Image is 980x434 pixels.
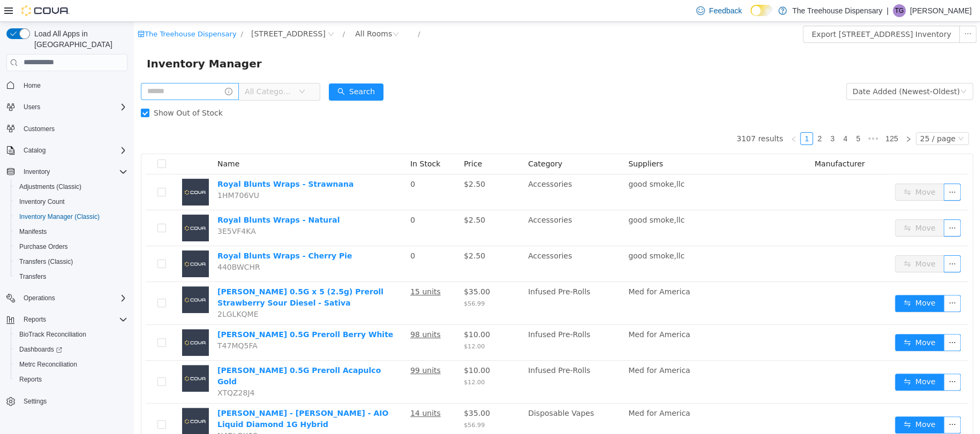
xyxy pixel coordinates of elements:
a: Reports [15,373,46,386]
td: Accessories [390,188,490,224]
li: Previous Page [653,110,666,123]
span: $10.00 [330,344,356,353]
span: Manifests [15,225,127,238]
i: icon: down [826,66,833,74]
span: Settings [19,394,127,408]
span: good smoke,llc [494,158,551,166]
button: Transfers (Classic) [11,254,132,269]
u: 98 units [276,308,307,317]
span: $2.50 [330,230,351,238]
a: Adjustments (Classic) [15,180,86,193]
span: Load All Apps in [GEOGRAPHIC_DATA] [30,28,127,50]
button: BioTrack Reconciliation [11,327,132,342]
span: $10.00 [330,308,356,317]
button: Operations [2,291,132,306]
li: 1 [666,110,679,123]
div: 25 / page [786,111,821,123]
span: T47MQ5FA [84,319,124,328]
img: Cova [21,5,70,16]
span: Reports [15,373,127,386]
a: icon: shopThe Treehouse Dispensary [4,8,102,16]
a: Dashboards [15,343,66,356]
a: Purchase Orders [15,240,72,253]
button: Export [STREET_ADDRESS] Inventory [669,4,825,21]
span: 0 [276,194,281,202]
button: icon: swapMove [761,394,810,412]
span: Suppliers [494,138,529,146]
button: icon: ellipsis [810,394,827,412]
td: Infused Pre-Rolls [390,339,490,382]
span: / [284,8,286,16]
span: Med for America [494,387,556,395]
button: icon: swapMove [761,162,810,179]
span: Med for America [494,265,556,274]
a: Settings [19,395,51,408]
span: Inventory Manager (Classic) [15,210,127,223]
button: icon: ellipsis [810,352,827,369]
span: $12.00 [330,357,351,364]
span: 440BWCHR [84,241,126,249]
span: Metrc Reconciliation [15,358,127,371]
a: 4 [705,111,717,123]
span: All Categories [111,64,160,75]
button: icon: swapMove [761,197,810,215]
span: Purchase Orders [19,242,68,251]
span: $56.99 [330,400,351,407]
p: The Treehouse Dispensary [792,4,882,17]
a: 2 [680,111,691,123]
button: icon: swapMove [761,233,810,250]
a: [PERSON_NAME] - [PERSON_NAME] - AIO Liquid Diamond 1G Hybrid [84,387,254,407]
u: 99 units [276,344,307,353]
td: Infused Pre-Rolls [390,303,490,339]
span: Dashboards [19,345,62,354]
button: icon: ellipsis [810,273,827,290]
span: Transfers [15,270,127,283]
span: Reports [19,375,42,384]
span: Metrc Reconciliation [19,360,77,369]
button: icon: swapMove [761,273,810,290]
a: 5 [718,111,730,123]
button: Inventory [19,165,54,178]
span: BioTrack Reconciliation [15,328,127,341]
span: 1HM706VU [84,169,125,178]
span: Med for America [494,344,556,353]
li: Next 5 Pages [730,110,748,123]
span: Show Out of Stock [16,87,93,95]
span: Home [19,79,127,92]
img: Royal Blunts Wraps - Cherry Pie placeholder [48,229,75,255]
a: Royal Blunts Wraps - Natural [84,194,206,202]
span: Inventory Count [15,195,127,208]
button: Inventory Manager (Classic) [11,209,132,224]
span: good smoke,llc [494,194,551,202]
span: Catalog [24,146,46,155]
span: 0 [276,230,281,238]
span: Med for America [494,308,556,317]
div: Teresa Garcia [893,4,906,17]
span: $35.00 [330,265,356,274]
td: Infused Pre-Rolls [390,260,490,303]
a: Customers [19,123,59,135]
span: Reports [24,315,46,324]
a: Royal Blunts Wraps - Strawnana [84,158,220,166]
button: Reports [2,312,132,327]
button: icon: ellipsis [810,162,827,179]
button: Reports [11,372,132,387]
span: Inventory Manager (Classic) [19,212,100,221]
button: icon: ellipsis [810,312,827,329]
button: icon: swapMove [761,352,810,369]
i: icon: shop [4,9,11,16]
span: Inventory Manager [13,33,134,50]
button: Manifests [11,224,132,239]
span: Customers [19,122,127,135]
span: Customers [24,125,55,133]
span: Manufacturer [681,138,731,146]
span: / [209,8,211,16]
span: Inventory [24,167,50,176]
button: Reports [19,313,50,326]
button: Adjustments (Classic) [11,179,132,194]
span: $35.00 [330,387,356,395]
span: Operations [24,294,55,302]
span: Transfers [19,272,46,281]
span: Settings [24,397,47,406]
button: Users [2,100,132,115]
